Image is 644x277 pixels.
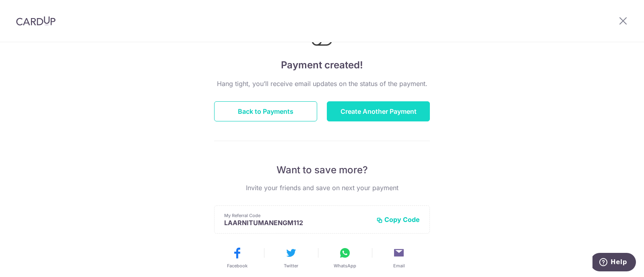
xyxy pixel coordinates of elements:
span: Twitter [284,263,298,269]
button: Back to Payments [214,101,317,121]
h4: Payment created! [214,58,430,72]
span: WhatsApp [334,263,356,269]
button: Create Another Payment [327,101,430,121]
p: Invite your friends and save on next your payment [214,183,430,193]
span: Email [393,263,405,269]
p: LAARNITUMANENGM112 [224,219,370,227]
p: Want to save more? [214,164,430,176]
img: CardUp [16,16,56,26]
button: Facebook [213,246,261,269]
iframe: Opens a widget where you can find more information [592,253,636,273]
button: Copy Code [376,215,420,224]
button: Twitter [267,246,315,269]
button: Email [375,246,423,269]
p: My Referral Code [224,212,370,219]
button: WhatsApp [321,246,369,269]
p: Hang tight, you’ll receive email updates on the status of the payment. [214,79,430,88]
span: Facebook [227,263,248,269]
